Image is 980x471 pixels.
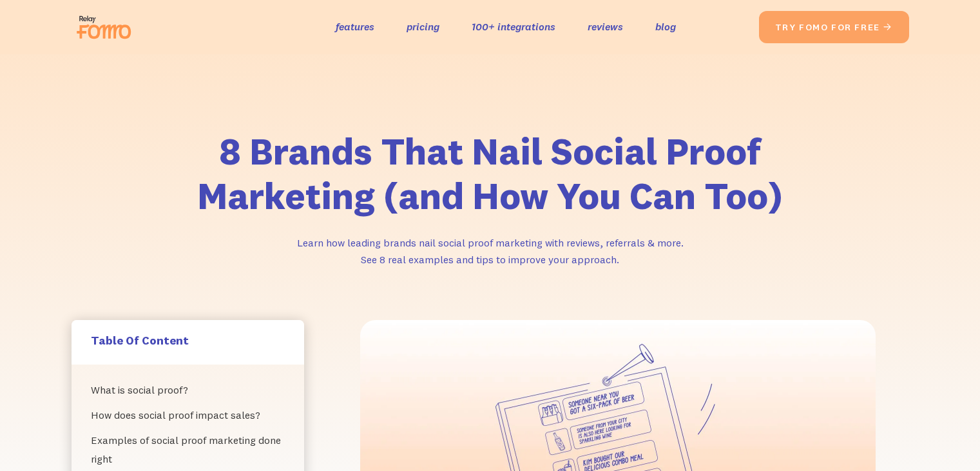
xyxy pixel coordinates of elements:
[91,377,285,403] a: What is social proof?
[655,17,676,36] a: blog
[883,21,893,33] span: 
[336,17,374,36] a: features
[588,17,623,36] a: reviews
[407,17,439,36] a: pricing
[297,234,684,268] p: Learn how leading brands nail social proof marketing with reviews, referrals & more. See 8 real e...
[472,17,555,36] a: 100+ integrations
[91,333,285,348] h5: Table Of Content
[91,403,285,428] a: How does social proof impact sales?
[162,129,819,219] h1: 8 Brands That Nail Social Proof Marketing (and How You Can Too)
[759,11,909,43] a: try fomo for free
